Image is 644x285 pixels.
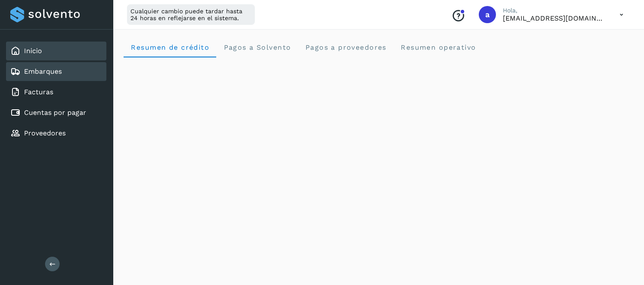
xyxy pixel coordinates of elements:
p: Hola, [503,7,606,14]
p: aldo@solvento.mx [503,14,606,22]
a: Proveedores [24,129,66,137]
a: Inicio [24,47,42,55]
a: Embarques [24,67,62,75]
div: Embarques [6,62,106,81]
span: Pagos a Solvento [223,43,291,51]
div: Facturas [6,83,106,102]
a: Facturas [24,88,53,96]
div: Proveedores [6,124,106,143]
a: Cuentas por pagar [24,108,86,117]
div: Inicio [6,42,106,60]
span: Resumen operativo [400,43,476,51]
div: Cualquier cambio puede tardar hasta 24 horas en reflejarse en el sistema. [127,4,255,25]
span: Resumen de crédito [130,43,209,51]
div: Cuentas por pagar [6,103,106,122]
span: Pagos a proveedores [305,43,387,51]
